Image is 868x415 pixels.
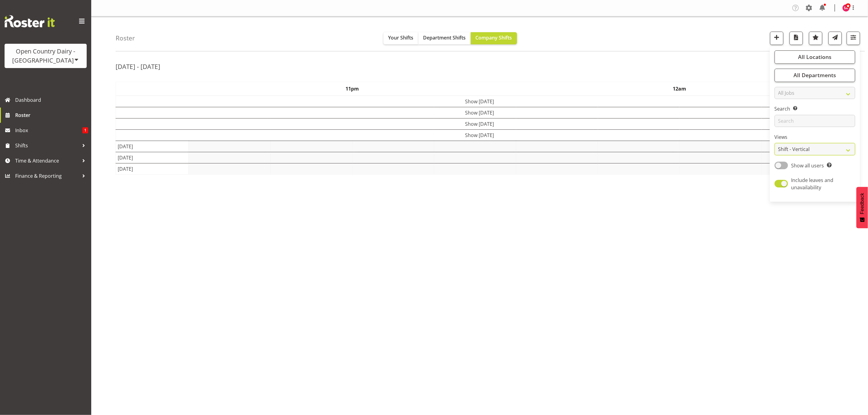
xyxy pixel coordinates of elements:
span: Inbox [15,126,82,135]
button: Highlight an important date within the roster. [809,32,822,45]
span: All Locations [798,53,832,60]
label: Views [775,133,855,141]
th: 12am [516,82,844,96]
div: Open Country Dairy - [GEOGRAPHIC_DATA] [11,47,81,65]
td: [DATE] [116,163,189,174]
button: Your Shifts [384,32,418,44]
button: All Locations [775,50,855,64]
span: Feedback [859,193,865,214]
td: Show [DATE] [116,107,844,118]
span: Finance & Reporting [15,171,79,180]
span: Dashboard [15,95,88,105]
img: stacey-allen7479.jpg [842,4,850,12]
button: Add a new shift [770,32,783,45]
label: Search [775,105,855,112]
td: Show [DATE] [116,118,844,129]
span: Roster [15,111,88,120]
h2: [DATE] - [DATE] [116,63,160,70]
td: [DATE] [116,152,189,163]
span: Company Shifts [476,34,512,41]
span: Include leaves and unavailability [791,177,834,191]
span: Shifts [15,141,79,150]
button: Filter Shifts [847,32,860,45]
span: Show all users [791,162,824,169]
th: 11pm [189,82,516,96]
span: Time & Attendance [15,156,79,165]
span: 1 [82,127,88,133]
td: Show [DATE] [116,129,844,141]
span: All Departments [793,71,836,79]
span: Department Shifts [423,34,466,41]
td: Show [DATE] [116,96,844,107]
button: Company Shifts [471,32,517,44]
button: Download a PDF of the roster according to the set date range. [790,32,803,45]
input: Search [775,115,855,127]
span: Your Shifts [388,34,414,41]
button: Department Shifts [418,32,471,44]
button: Send a list of all shifts for the selected filtered period to all rostered employees. [828,32,842,45]
button: Feedback - Show survey [856,187,868,228]
button: All Departments [775,69,855,82]
td: [DATE] [116,141,189,152]
h4: Roster [116,35,135,42]
img: Rosterit website logo [5,15,55,27]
